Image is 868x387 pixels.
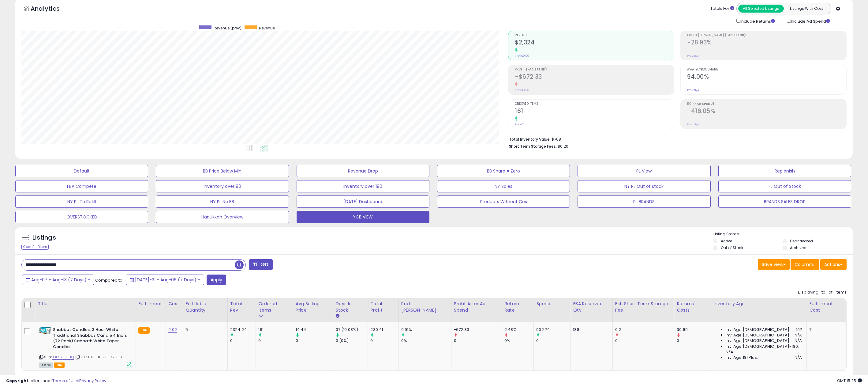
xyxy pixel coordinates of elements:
[156,211,289,223] button: Hanukkah Overview
[515,39,674,47] h2: $2,324
[687,108,846,116] h2: -416.05%
[536,301,568,307] div: Spend
[725,33,746,37] b: (-Ad Spend)
[687,39,846,47] h2: -28.93%
[536,327,570,332] div: 902.74
[721,238,732,244] label: Active
[790,245,806,250] label: Archived
[809,327,842,332] div: 7
[784,5,829,13] button: Listings With Cost
[515,73,674,82] h2: -$672.33
[726,332,790,338] span: Inv. Age [DEMOGRAPHIC_DATA]:
[249,259,273,270] button: Filters
[687,73,846,82] h2: 94.00%
[515,88,529,92] small: Prev: $0.00
[718,180,851,192] button: FL Out of Stock
[297,180,429,192] button: Inventory over 180
[726,355,758,360] span: Inv. Age 181 Plus:
[53,327,127,351] b: Shabbat Candles, 3 Hour White Traditional Shabbos Candle 4 Inch, (72 Pack) Sabbath White Taper Ca...
[31,4,72,14] h5: Analytics
[615,327,674,332] div: 0.2
[258,327,293,332] div: 161
[718,195,851,208] button: BRANDS SALES DROP
[296,301,331,313] div: Avg Selling Price
[214,25,241,31] span: Revenue (prev)
[138,301,163,307] div: Fulfillment
[837,378,862,384] span: 2025-08-15 15:25 GMT
[370,301,396,313] div: Total Profit
[168,301,180,307] div: Cost
[230,338,256,343] div: 0
[509,144,557,149] b: Short Term Storage Fees:
[509,135,842,142] li: $768
[207,275,226,285] button: Apply
[726,344,799,349] span: Inv. Age [DEMOGRAPHIC_DATA]-180:
[370,338,398,343] div: 0
[615,301,672,313] div: Est. Short Term Storage Fee
[687,54,699,58] small: Prev: N/A
[15,180,148,192] button: FBA Compete
[15,211,148,223] button: OVERSTOCKED
[615,338,674,343] div: 0
[758,259,790,270] button: Save View
[573,327,608,332] div: 188
[22,275,94,285] button: Aug-07 - Aug-13 (7 Days)
[39,327,131,367] div: ASIN:
[504,327,533,332] div: 2.48%
[168,327,177,333] a: 2.02
[454,301,499,313] div: Profit After Ad Spend
[437,195,570,208] button: Products Without Cos
[713,301,804,307] div: Inventory Age
[687,34,846,37] span: Profit [PERSON_NAME]
[21,244,49,250] div: Clear All Filters
[230,301,253,313] div: Total Rev.
[185,327,223,332] div: 5
[820,259,847,270] button: Actions
[336,301,365,313] div: Days In Stock
[536,338,570,343] div: 0
[504,338,533,343] div: 0%
[795,261,814,267] span: Columns
[573,301,610,313] div: FBA Reserved Qty
[578,165,710,177] button: PL View
[796,327,802,332] span: 197
[509,137,551,142] b: Total Inventory Value:
[515,108,674,116] h2: 161
[258,338,293,343] div: 0
[156,165,289,177] button: BB Price Below Min
[687,68,846,71] span: Avg. Buybox Share
[726,349,733,355] span: N/A
[437,165,570,177] button: BB Share = Zero
[454,327,502,332] div: -672.33
[578,195,710,208] button: PL BRANDS
[336,327,368,332] div: 37 (10.08%)
[15,165,148,177] button: Default
[38,301,133,307] div: Title
[230,327,256,332] div: 2324.24
[732,17,782,25] div: Include Returns
[454,338,502,343] div: 0
[718,165,851,177] button: Replenish
[809,301,844,313] div: Fulfillment Cost
[52,378,78,384] a: Terms of Use
[437,180,570,192] button: NY Sales
[578,180,710,192] button: NY PL Out of stock
[79,378,106,384] a: Privacy Policy
[687,123,699,126] small: Prev: N/A
[515,123,523,126] small: Prev: 0
[504,301,531,313] div: Return Rate
[677,338,711,343] div: 0
[677,327,711,332] div: 30.89
[515,34,674,37] span: Revenue
[721,245,743,250] label: Out of Stock
[32,233,56,242] h5: Listings
[297,211,429,223] button: YCB VIEW
[710,6,734,12] div: Totals For
[126,275,204,285] button: [DATE]-31 - Aug-06 (7 Days)
[726,327,790,332] span: Inv. Age [DEMOGRAPHIC_DATA]:
[259,25,275,31] span: Revenue
[156,180,289,192] button: Inventory over 90
[795,332,802,338] span: N/A
[39,327,51,335] img: 41u1tr5qKpL._SL40_.jpg
[370,327,398,332] div: 230.41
